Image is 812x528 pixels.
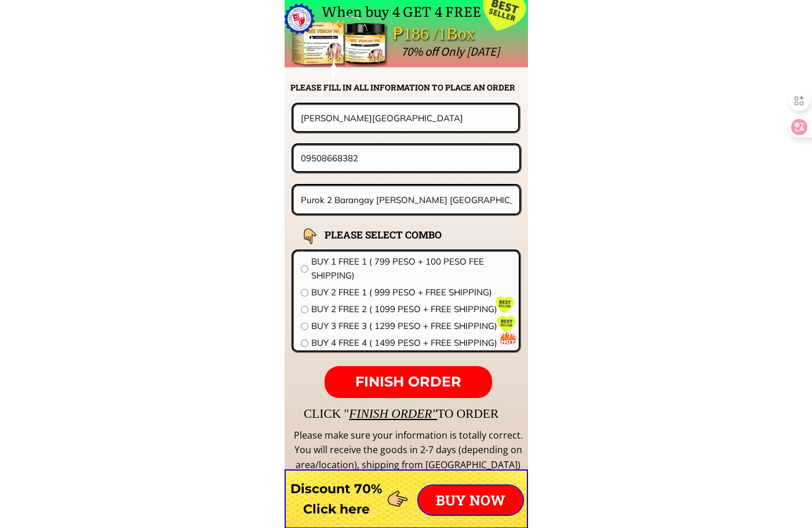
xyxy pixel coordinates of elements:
[311,302,512,316] span: BUY 2 FREE 2 ( 1099 PESO + FREE SHIPPING)
[292,428,524,473] div: Please make sure your information is totally correct. You will receive the goods in 2-7 days (dep...
[355,373,461,390] span: FINISH ORDER
[325,227,471,243] h2: PLEASE SELECT COMBO
[298,105,514,131] input: Your name
[298,186,516,214] input: Address
[311,255,512,283] span: BUY 1 FREE 1 ( 799 PESO + 100 PESO FEE SHIPPING)
[311,285,512,299] span: BUY 2 FREE 1 ( 999 PESO + FREE SHIPPING)
[298,146,515,171] input: Phone number
[349,407,437,421] span: FINISH ORDER"
[418,486,523,515] p: BUY NOW
[285,479,388,519] h3: Discount 70% Click here
[311,319,512,333] span: BUY 3 FREE 3 ( 1299 PESO + FREE SHIPPING)
[290,81,527,94] h2: PLEASE FILL IN ALL INFORMATION TO PLACE AN ORDER
[401,42,759,62] div: 70% off Only [DATE]
[393,20,508,48] div: ₱186 /1Box
[311,336,512,350] span: BUY 4 FREE 4 ( 1499 PESO + FREE SHIPPING)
